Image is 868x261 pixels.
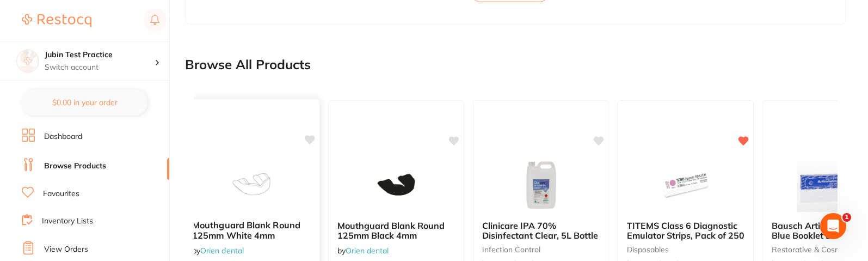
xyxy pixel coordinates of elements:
[627,221,744,241] b: TITEMS Class 6 Diagnostic Emulator Strips, Pack of 250
[192,220,300,241] span: Mouthguard Blank Round 125mm White 4mm
[200,246,244,256] a: Orien dental
[43,189,79,199] a: Favourites
[22,89,147,116] button: $0.00 in your order
[482,220,598,241] span: Clinicare IPA 70% Disinfectant Clear, 5L Bottle
[506,157,576,212] img: Clinicare IPA 70% Disinfectant Clear, 5L Bottle
[627,245,744,254] small: disposables
[337,221,455,241] b: Mouthguard Blank Round 125mm Black 4mm
[482,245,600,254] small: infection control
[185,57,311,72] h2: Browse All Products
[346,246,389,256] a: Orien dental
[795,157,866,212] img: Bausch Articulating Paper Blue Booklet BK09, Pack of 200
[22,8,91,33] a: Restocq Logo
[337,220,445,241] span: Mouthguard Blank Round 125mm Black 4mm
[337,246,389,256] span: by
[842,213,851,222] span: 1
[192,220,311,240] b: Mouthguard Blank Round 125mm White 4mm
[44,244,88,255] a: View Orders
[42,216,93,227] a: Inventory Lists
[820,213,846,239] iframe: Intercom live chat
[482,221,600,241] b: Clinicare IPA 70% Disinfectant Clear, 5L Bottle
[22,14,91,27] img: Restocq Logo
[44,131,82,142] a: Dashboard
[650,157,721,212] img: TITEMS Class 6 Diagnostic Emulator Strips, Pack of 250
[45,50,155,60] h4: Jubin Test Practice
[216,156,287,211] img: Mouthguard Blank Round 125mm White 4mm
[192,246,244,256] span: by
[45,62,155,73] p: Switch account
[17,50,39,72] img: Jubin Test Practice
[361,157,432,212] img: Mouthguard Blank Round 125mm Black 4mm
[44,161,106,172] a: Browse Products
